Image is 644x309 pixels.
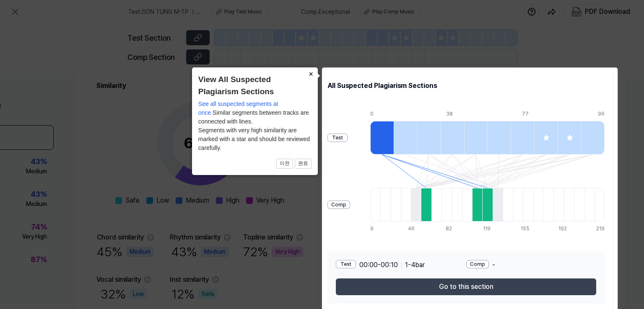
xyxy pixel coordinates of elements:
[408,225,418,232] div: 46
[446,225,456,232] div: 82
[466,260,597,270] div: -
[276,159,293,169] button: 이전
[198,74,312,98] header: View All Suspected Plagiarism Sections
[295,159,312,169] button: 완료
[198,100,278,116] span: See all suspected segments at once.
[304,67,318,79] button: Close
[327,134,348,142] div: Test
[336,260,356,268] div: Test
[521,225,531,232] div: 155
[336,278,596,295] button: Go to this section
[198,100,312,152] div: Similar segments between tracks are connected with lines. Segments with very high similarity are ...
[327,201,350,209] div: Comp
[327,81,605,91] h2: All Suspected Plagiarism Sections
[483,225,493,232] div: 119
[446,110,470,118] div: 38
[522,110,545,118] div: 77
[405,260,425,270] span: 1 - 4 bar
[466,260,489,268] div: Comp
[370,225,380,232] div: 9
[596,225,605,232] div: 219
[370,110,394,118] div: 0
[558,225,569,232] div: 192
[359,260,398,270] span: 00:00 - 00:10
[598,110,605,118] div: 96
